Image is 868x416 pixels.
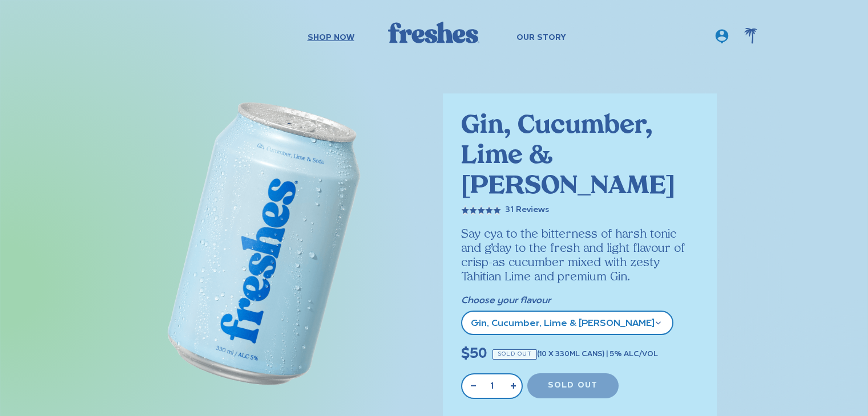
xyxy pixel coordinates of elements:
a: Shop Now [308,32,354,44]
img: Freshes | Gin, Cucumber, Lime & Soda [150,93,377,395]
div: Page 2 [461,228,699,285]
h1: Gin, Cucumber, Lime & [PERSON_NAME] [461,112,699,202]
iframe: Gorgias live chat messenger [811,362,857,405]
span: | [604,350,609,358]
a: Our Story [516,32,566,44]
span: Sold out [548,381,597,390]
span: 31 Reviews [505,206,549,214]
span: Our Story [516,34,566,43]
span: (10 x 330ml cans) 5% alc/vol [537,349,658,360]
span: $50 [461,348,487,361]
span: Sold out [498,352,532,357]
button: Sold out [527,373,619,398]
span: + [503,378,520,395]
span: Say cya to the bitterness of harsh tonic and g’day to the fresh and light flavour of crisp-as cuc... [461,229,685,283]
p: Choose your flavour [461,294,673,308]
span: Shop Now [308,34,354,43]
span: - [463,378,481,395]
